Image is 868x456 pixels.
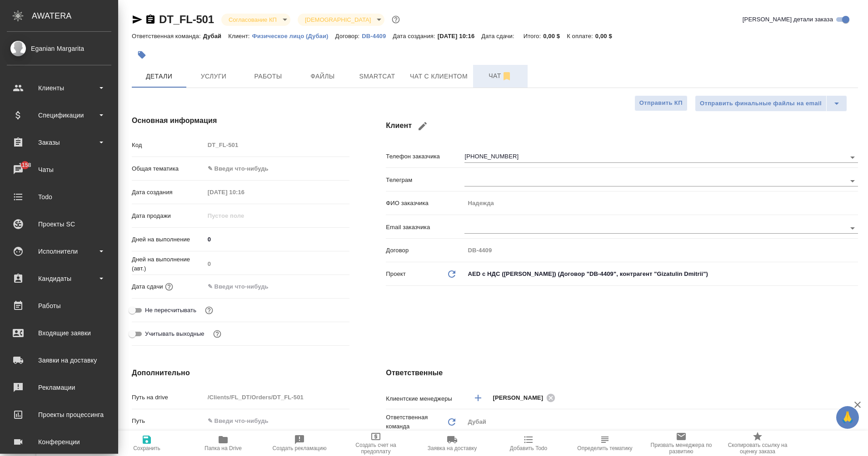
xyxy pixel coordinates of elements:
div: ✎ Введи что-нибудь [208,164,339,173]
button: Сохранить [109,431,185,456]
svg: Отписаться [501,71,512,82]
button: Выбери, если сб и вс нужно считать рабочими днями для выполнения заказа. [211,328,223,340]
button: Open [853,397,855,399]
span: Папка на Drive [205,445,242,451]
input: Пустое поле [464,196,858,210]
button: Призвать менеджера по развитию [643,431,719,456]
span: Создать рекламацию [273,445,327,451]
span: Сохранить [133,445,160,451]
button: [DEMOGRAPHIC_DATA] [302,16,374,24]
div: Клиенты [7,81,111,95]
p: Физическое лицо (Дубаи) [252,33,335,39]
span: Заявка на доставку [428,445,477,451]
p: Путь на drive [132,393,205,402]
p: Email заказчика [386,223,464,232]
p: [DATE] 10:16 [438,33,482,39]
span: Smartcat [355,71,399,82]
h4: Клиент [386,115,858,137]
span: Отправить финальные файлы на email [700,98,822,109]
div: Дубай [464,414,858,430]
span: Чат [479,70,522,82]
p: Путь [132,417,205,426]
p: Дубай [203,33,229,39]
p: Договор [386,246,464,255]
a: Конференции [2,431,116,453]
button: Отправить финальные файлы на email [695,95,827,112]
p: DB-4409 [362,33,393,39]
button: 🙏 [836,406,859,429]
p: Дней на выполнение [132,235,205,244]
p: Телефон заказчика [386,152,464,161]
span: 🙏 [840,408,855,427]
span: Чат с клиентом [410,71,468,82]
div: AWATERA [32,7,118,25]
div: [PERSON_NAME] [493,392,558,403]
input: ✎ Введи что-нибудь [205,414,350,427]
p: Договор: [335,33,362,39]
span: Скопировать ссылку на оценку заказа [725,442,790,455]
span: 1158 [13,161,36,170]
div: Согласование КП [221,14,290,26]
span: Услуги [192,71,235,82]
span: Определить тематику [577,445,632,451]
a: DT_FL-501 [159,13,214,25]
p: Клиент: [228,33,252,39]
div: Спецификации [7,108,111,122]
div: Заказы [7,136,111,149]
button: Если добавить услуги и заполнить их объемом, то дата рассчитается автоматически [163,281,175,293]
input: ✎ Введи что-нибудь [205,233,350,246]
div: AED c НДС ([PERSON_NAME]) (Договор "DB-4409", контрагент "Gizatulin Dmitrii") [464,266,858,282]
button: Заявка на доставку [414,431,490,456]
button: Скопировать ссылку на оценку заказа [719,431,796,456]
a: Работы [2,294,116,317]
p: Общая тематика [132,164,205,173]
button: Папка на Drive [185,431,261,456]
button: Добавить Todo [490,431,567,456]
button: Доп статусы указывают на важность/срочность заказа [390,14,402,25]
button: Согласование КП [226,16,279,24]
button: Определить тематику [567,431,643,456]
div: Кандидаты [7,272,111,285]
input: Пустое поле [205,209,284,222]
a: Физическое лицо (Дубаи) [252,32,335,39]
button: Добавить менеджера [467,387,489,409]
p: Телеграм [386,176,464,185]
a: 1158Чаты [2,158,116,181]
span: [PERSON_NAME] детали заказа [743,15,833,24]
div: ✎ Введи что-нибудь [205,161,350,177]
span: Отправить КП [639,98,683,108]
div: Заявки на доставку [7,353,111,367]
div: Проекты процессинга [7,408,111,422]
p: Код [132,141,205,150]
a: Проекты SC [2,213,116,235]
button: Отправить КП [634,95,688,111]
p: 0,00 $ [595,33,619,39]
a: Проекты процессинга [2,403,116,426]
p: Клиентские менеджеры [386,394,464,403]
button: Скопировать ссылку для ЯМессенджера [132,14,143,25]
span: Детали [137,71,181,82]
h4: Дополнительно [132,368,349,378]
div: Исполнители [7,245,111,258]
a: DB-4409 [362,32,393,39]
span: Создать счет на предоплату [343,442,409,455]
h4: Ответственные [386,368,858,378]
p: Итого: [524,33,543,39]
button: Open [846,151,859,164]
button: Open [846,175,859,187]
button: Включи, если не хочешь, чтобы указанная дата сдачи изменилась после переставления заказа в 'Подтв... [203,304,215,316]
button: Создать счет на предоплату [338,431,414,456]
span: Не пересчитывать [145,306,196,315]
button: Создать рекламацию [261,431,338,456]
h4: Основная информация [132,115,349,126]
button: Добавить тэг [132,45,152,65]
a: Рекламации [2,376,116,399]
input: Пустое поле [205,391,350,404]
input: Пустое поле [205,257,350,270]
p: ФИО заказчика [386,199,464,208]
div: Проекты SC [7,217,111,231]
button: Скопировать ссылку [145,14,156,25]
button: Open [846,222,859,235]
div: Входящие заявки [7,326,111,340]
p: Дата создания [132,188,205,197]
